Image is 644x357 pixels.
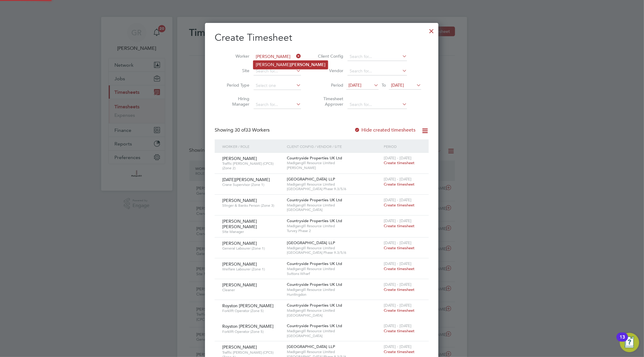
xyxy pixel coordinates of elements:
input: Search for... [254,100,301,109]
span: Madigangill Resource Limited [287,224,381,228]
span: Crane Supervisor (Zone 1) [222,182,282,187]
span: Create timesheet [384,182,415,187]
span: [PERSON_NAME] [222,282,257,288]
span: Madigangill Resource Limited [287,246,381,250]
span: Create timesheet [384,328,415,333]
input: Search for... [348,100,407,109]
span: [DATE] [348,82,361,88]
div: Worker / Role [221,139,285,153]
input: Select one [254,81,301,90]
span: [PERSON_NAME] [287,165,381,170]
span: [DATE] - [DATE] [384,344,412,349]
span: Madigangill Resource Limited [287,161,381,165]
span: Create timesheet [384,160,415,165]
span: Countryside Properties UK Ltd [287,303,342,308]
span: [DATE][PERSON_NAME] [222,177,270,182]
span: [DATE] - [DATE] [384,282,412,287]
span: [PERSON_NAME] [PERSON_NAME] [222,218,257,229]
span: [DATE] - [DATE] [384,240,412,245]
span: [GEOGRAPHIC_DATA] [287,313,381,318]
span: Create timesheet [384,266,415,271]
span: Madigangill Resource Limited [287,287,381,292]
span: [DATE] - [DATE] [384,177,412,182]
label: Client Config [316,53,343,59]
button: Open Resource Center, 13 new notifications [620,333,639,352]
span: Forklift Operator (Zone 5) [222,329,282,334]
span: Countryside Properties UK Ltd [287,197,342,202]
span: [GEOGRAPHIC_DATA] LLP [287,177,335,182]
span: Traffic [PERSON_NAME] (CPCS) (Zone 2) [222,161,282,171]
span: [PERSON_NAME] [222,156,257,161]
label: Vendor [316,68,343,73]
span: Madigangill Resource Limited [287,308,381,313]
label: Period [316,82,343,88]
div: Showing [215,127,271,133]
span: Countryside Properties UK Ltd [287,282,342,287]
span: Countryside Properties UK Ltd [287,155,342,161]
span: Suttons Wharf [287,271,381,276]
span: Turvey Phase 2 [287,228,381,233]
span: Slinger & Banks Person (Zone 3) [222,203,282,208]
span: [GEOGRAPHIC_DATA] LLP [287,240,335,245]
span: [DATE] - [DATE] [384,303,412,308]
span: Madigangill Resource Limited [287,266,381,271]
span: [DATE] - [DATE] [384,155,412,161]
span: [DATE] - [DATE] [384,218,412,223]
li: [PERSON_NAME] [253,61,328,69]
span: Countryside Properties UK Ltd [287,261,342,266]
input: Search for... [348,53,407,61]
input: Search for... [254,67,301,75]
span: To [380,81,388,89]
span: [DATE] - [DATE] [384,261,412,266]
span: [GEOGRAPHIC_DATA] LLP [287,344,335,349]
span: Madigangill Resource Limited [287,349,381,354]
span: Forklift Operator (Zone 5) [222,308,282,313]
span: Cleaner [222,288,282,292]
div: Client Config / Vendor / Site [285,139,382,153]
span: [GEOGRAPHIC_DATA] Phase 9.3/5/6 [287,250,381,255]
span: [PERSON_NAME] [222,241,257,246]
span: Countryside Properties UK Ltd [287,218,342,223]
h2: Create Timesheet [215,31,429,44]
span: Create timesheet [384,308,415,313]
span: [GEOGRAPHIC_DATA] [287,333,381,338]
span: General Labourer (Zone 1) [222,246,282,251]
span: Huntingdon [287,292,381,297]
label: Timesheet Approver [316,96,343,107]
label: Worker [222,53,249,59]
input: Search for... [254,53,301,61]
span: Royston [PERSON_NAME] [222,303,274,308]
span: [PERSON_NAME] [222,261,257,267]
span: Create timesheet [384,245,415,250]
span: Countryside Properties UK Ltd [287,323,342,328]
span: 30 of [235,127,245,133]
span: Royston [PERSON_NAME] [222,324,274,329]
label: Period Type [222,82,249,88]
span: 33 Workers [235,127,270,133]
span: Create timesheet [384,287,415,292]
span: [GEOGRAPHIC_DATA] Phase 9.3/5/6 [287,186,381,191]
div: 13 [620,337,625,345]
span: Madigangill Resource Limited [287,329,381,333]
span: Create timesheet [384,349,415,354]
span: [PERSON_NAME] [222,344,257,350]
span: Create timesheet [384,202,415,208]
b: [PERSON_NAME] [290,62,325,67]
label: Site [222,68,249,73]
span: Madigangill Resource Limited [287,203,381,208]
span: Welfare Labourer (Zone 1) [222,267,282,272]
span: [PERSON_NAME] [222,198,257,203]
span: [GEOGRAPHIC_DATA] [287,207,381,212]
span: Create timesheet [384,223,415,228]
div: Period [382,139,423,153]
span: [DATE] [391,82,404,88]
span: Madigangill Resource Limited [287,182,381,187]
span: [DATE] - [DATE] [384,323,412,328]
span: [DATE] - [DATE] [384,197,412,202]
label: Hiring Manager [222,96,249,107]
span: Site Manager [222,229,282,234]
input: Search for... [348,67,407,75]
label: Hide created timesheets [354,127,415,133]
